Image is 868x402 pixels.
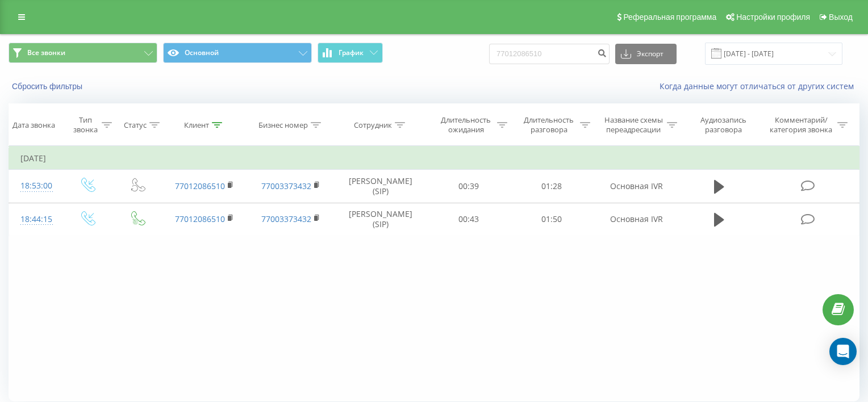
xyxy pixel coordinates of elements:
[20,208,51,231] div: 18:44:15
[690,115,756,135] div: Аудиозапись разговора
[9,43,157,63] button: Все звонки
[623,12,716,22] span: Реферальная программа
[318,43,383,63] button: График
[72,115,99,135] div: Тип звонка
[510,170,593,203] td: 01:28
[339,49,364,57] span: График
[175,181,225,191] a: 77012086510
[829,338,857,365] div: Open Intercom Messenger
[437,115,494,135] div: Длительность ожидания
[427,203,510,236] td: 00:43
[660,81,859,91] a: Когда данные могут отличаться от других систем
[615,44,677,64] button: Экспорт
[20,175,51,197] div: 18:53:00
[258,120,308,130] div: Бизнес номер
[12,120,55,130] div: Дата звонка
[489,44,610,64] input: Поиск по номеру
[124,120,147,130] div: Статус
[520,115,577,135] div: Длительность разговора
[593,170,679,203] td: Основная IVR
[829,12,853,22] span: Выход
[9,147,859,170] td: [DATE]
[736,12,810,22] span: Настройки профиля
[603,115,663,135] div: Название схемы переадресации
[261,181,311,191] a: 77003373432
[27,48,65,57] span: Все звонки
[593,203,679,236] td: Основная IVR
[510,203,593,236] td: 01:50
[334,203,427,236] td: [PERSON_NAME] (SIP)
[768,115,834,135] div: Комментарий/категория звонка
[427,170,510,203] td: 00:39
[261,213,311,224] a: 77003373432
[163,43,312,63] button: Основной
[175,213,225,224] a: 77012086510
[354,120,392,130] div: Сотрудник
[9,81,88,91] button: Сбросить фильтры
[334,170,427,203] td: [PERSON_NAME] (SIP)
[184,120,209,130] div: Клиент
